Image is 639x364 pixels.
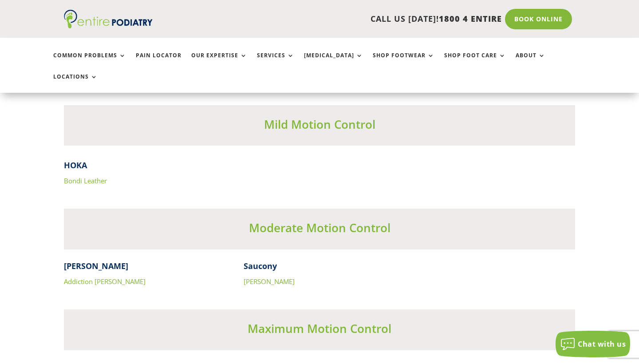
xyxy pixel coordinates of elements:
a: [PERSON_NAME] [244,277,295,286]
a: Common Problems [53,52,126,71]
a: [MEDICAL_DATA] [304,52,363,71]
a: Locations [53,74,98,93]
a: Bondi Leather [64,176,107,185]
a: Shop Footwear [373,52,434,71]
h3: Maximum Motion Control [64,320,575,341]
a: Book Online [505,9,572,29]
p: CALL US [DATE]! [181,13,502,25]
a: Pain Locator [136,52,181,71]
h3: Mild Motion Control [64,116,575,137]
h3: Moderate Motion Control [64,220,575,240]
a: Addiction [PERSON_NAME] [64,277,146,286]
img: logo (1) [64,10,153,28]
a: About [516,52,545,71]
span: 1800 4 ENTIRE [439,13,502,24]
span: Chat with us [578,339,626,349]
a: Shop Foot Care [444,52,506,71]
a: Services [257,52,294,71]
a: Our Expertise [191,52,247,71]
button: Chat with us [556,331,630,357]
a: Entire Podiatry [64,21,153,30]
h4: HOKA [64,160,575,175]
h4: Saucony [244,261,395,276]
h4: [PERSON_NAME] [64,261,216,276]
